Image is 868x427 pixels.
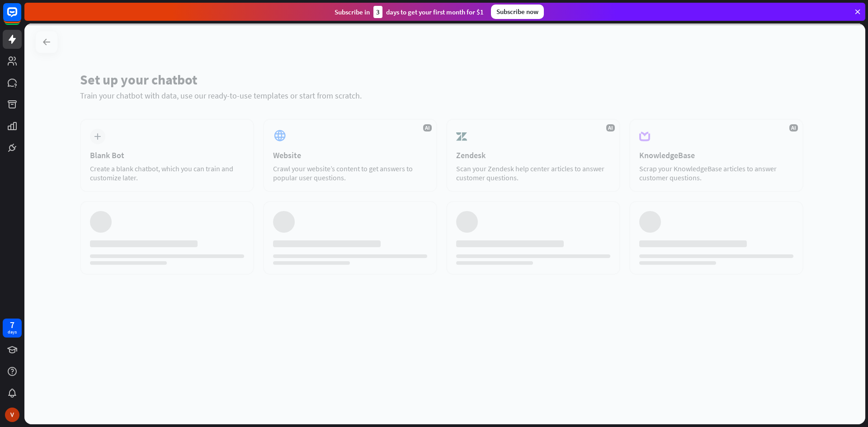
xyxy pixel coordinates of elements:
[8,329,17,335] div: days
[491,5,544,19] div: Subscribe now
[10,321,14,329] div: 7
[373,6,382,18] div: 3
[3,319,22,338] a: 7 days
[335,6,484,18] div: Subscribe in days to get your first month for $1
